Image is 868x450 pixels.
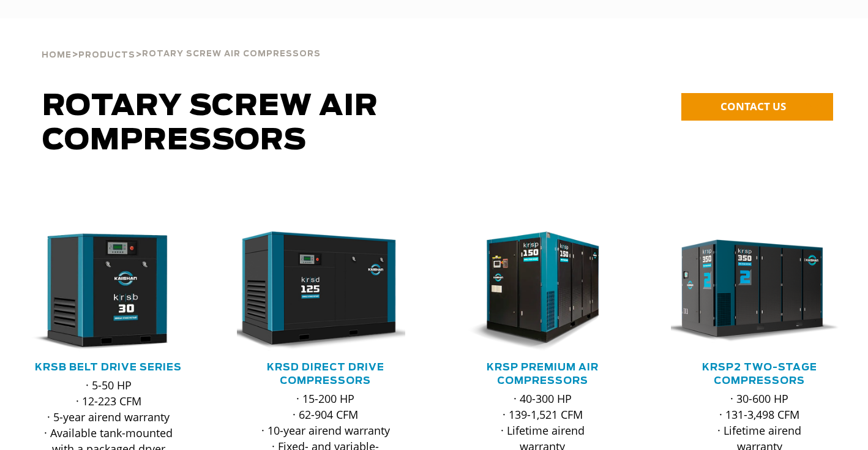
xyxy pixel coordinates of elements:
[720,99,786,113] span: CONTACT US
[78,51,135,59] span: Products
[42,49,72,60] a: Home
[454,231,632,351] div: krsp150
[78,49,135,60] a: Products
[267,362,384,386] a: KRSD Direct Drive Compressors
[444,231,623,351] img: krsp150
[228,231,406,351] img: krsd125
[20,231,198,351] div: krsb30
[237,231,415,351] div: krsd125
[35,362,182,372] a: KRSB Belt Drive Series
[42,18,321,65] div: > >
[681,93,833,121] a: CONTACT US
[702,362,817,386] a: KRSP2 Two-Stage Compressors
[142,50,321,58] span: Rotary Screw Air Compressors
[671,231,849,351] div: krsp350
[10,231,189,351] img: krsb30
[42,92,378,156] span: Rotary Screw Air Compressors
[662,231,840,351] img: krsp350
[42,51,72,59] span: Home
[487,362,599,386] a: KRSP Premium Air Compressors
